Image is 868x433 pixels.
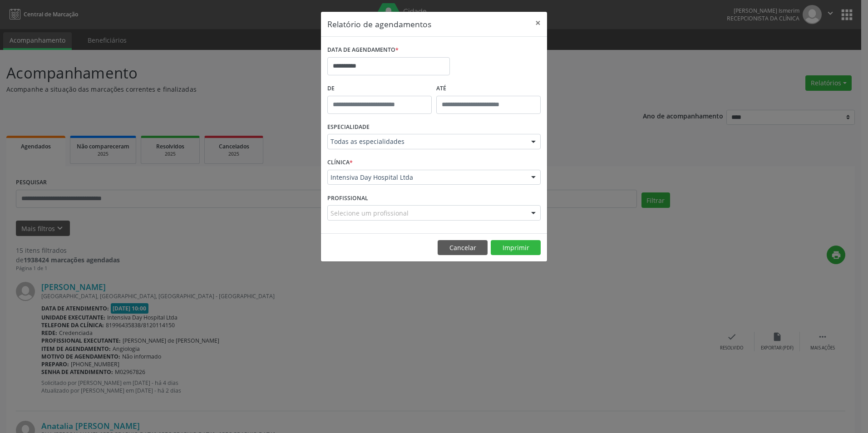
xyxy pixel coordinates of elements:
label: CLÍNICA [327,156,353,170]
h5: Relatório de agendamentos [327,18,431,30]
button: Cancelar [438,240,488,256]
span: Selecione um profissional [330,208,409,218]
button: Close [529,12,547,34]
label: ATÉ [436,82,541,96]
button: Imprimir [491,240,541,256]
span: Todas as especialidades [330,137,522,146]
label: De [327,82,432,96]
label: DATA DE AGENDAMENTO [327,43,399,57]
label: PROFISSIONAL [327,191,368,205]
span: Intensiva Day Hospital Ltda [330,173,522,182]
label: ESPECIALIDADE [327,120,370,134]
